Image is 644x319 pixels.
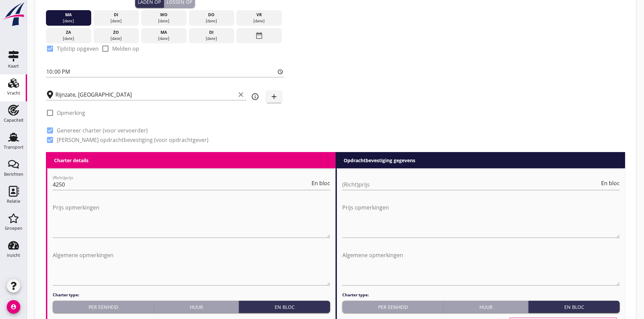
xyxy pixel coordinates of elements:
div: wo [143,12,185,18]
div: [DATE] [95,18,137,24]
div: zo [95,29,137,35]
div: ma [48,12,90,18]
button: En bloc [239,301,330,313]
i: account_circle [7,300,20,314]
i: clear [237,91,245,99]
div: [DATE] [191,18,232,24]
div: [DATE] [143,18,185,24]
img: logo-small.a267ee39.svg [1,2,26,27]
div: [DATE] [238,18,280,24]
div: Transport [4,145,24,149]
span: En bloc [601,180,620,186]
button: Per eenheid [53,301,154,313]
button: Huur [154,301,239,313]
div: di [191,29,232,35]
div: Huur [157,303,236,311]
div: [DATE] [143,35,185,42]
div: Vracht [7,91,20,95]
div: Per eenheid [345,303,441,311]
label: Opmerking [57,109,85,116]
input: (Richt)prijs [53,179,310,190]
div: [DATE] [191,35,232,42]
textarea: Algemene opmerkingen [342,250,620,285]
button: Per eenheid [342,301,444,313]
div: Huur [446,303,525,311]
label: Melden op [112,45,139,52]
div: En bloc [531,303,617,311]
label: Tijdstip opgeven [57,45,99,52]
button: En bloc [528,301,620,313]
span: En bloc [312,180,330,186]
div: [DATE] [48,35,90,42]
input: (Richt)prijs [342,179,600,190]
div: [DATE] [95,35,137,42]
label: Genereer charter (voor vervoerder) [57,127,148,134]
h4: Charter type: [53,292,330,298]
label: [PERSON_NAME] opdrachtbevestiging (voor opdrachtgever) [57,137,208,143]
i: info_outline [251,93,259,101]
div: do [191,12,232,18]
h4: Charter type: [342,292,620,298]
i: date_range [255,29,263,42]
div: vr [238,12,280,18]
textarea: Prijs opmerkingen [342,202,620,238]
div: Inzicht [7,253,20,257]
textarea: Algemene opmerkingen [53,250,330,285]
div: Berichten [4,172,23,176]
div: En bloc [242,303,327,311]
div: Groepen [5,226,22,230]
textarea: Prijs opmerkingen [53,202,330,238]
input: Losplaats [55,89,236,100]
i: add [270,93,278,101]
div: Kaart [8,64,19,68]
div: Per eenheid [55,303,151,311]
div: di [95,12,137,18]
div: Capaciteit [4,118,24,122]
div: Relatie [7,199,20,203]
div: [DATE] [48,18,90,24]
div: za [48,29,90,35]
button: Huur [444,301,528,313]
div: ma [143,29,185,35]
